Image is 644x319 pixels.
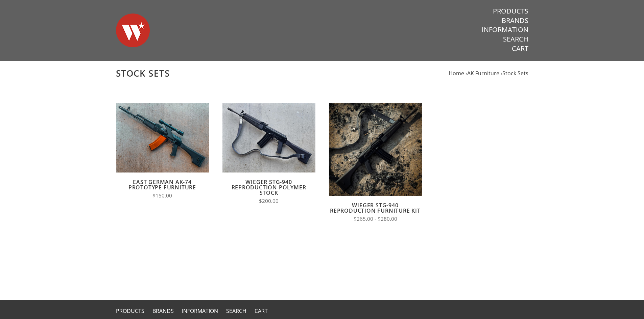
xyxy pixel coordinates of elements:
[449,70,464,77] a: Home
[512,44,528,53] a: Cart
[501,69,528,78] li: ›
[354,215,397,222] span: $265.00 - $280.00
[152,307,174,315] a: Brands
[116,68,528,79] h1: Stock Sets
[116,307,144,315] a: Products
[232,178,306,196] a: Wieger STG-940 Reproduction Polymer Stock
[467,70,499,77] a: AK Furniture
[116,7,150,54] img: Warsaw Wood Co.
[502,70,528,77] a: Stock Sets
[503,35,528,44] a: Search
[222,103,315,172] img: Wieger STG-940 Reproduction Polymer Stock
[493,7,528,16] a: Products
[330,202,421,214] a: Wieger STG-940 Reproduction Furniture Kit
[502,16,528,25] a: Brands
[128,178,196,191] a: East German AK-74 Prototype Furniture
[255,307,268,315] a: Cart
[182,307,218,315] a: Information
[116,103,209,172] img: East German AK-74 Prototype Furniture
[226,307,246,315] a: Search
[329,103,422,196] img: Wieger STG-940 Reproduction Furniture Kit
[152,192,172,199] span: $150.00
[259,197,279,205] span: $200.00
[466,69,499,78] li: ›
[482,25,528,34] a: Information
